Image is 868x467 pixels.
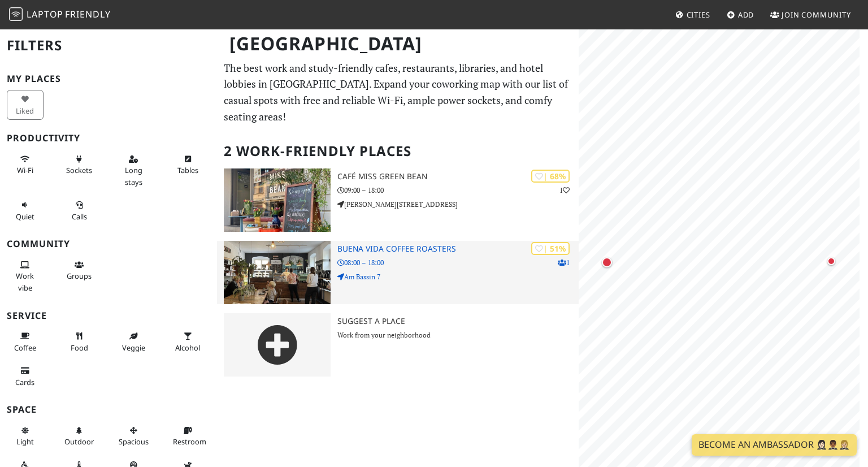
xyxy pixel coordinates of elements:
span: Cities [687,10,710,20]
span: Coffee [14,343,36,353]
button: Work vibe [7,256,44,297]
span: Alcohol [175,343,200,353]
span: Restroom [173,436,206,447]
a: Add [722,5,759,25]
p: [PERSON_NAME][STREET_ADDRESS] [337,199,579,210]
span: Spacious [119,436,149,447]
h2: Filters [7,28,210,63]
span: Friendly [65,8,110,20]
button: Sockets [61,150,98,180]
h1: [GEOGRAPHIC_DATA] [220,28,576,59]
img: gray-place-d2bdb4477600e061c01bd816cc0f2ef0cfcb1ca9e3ad78868dd16fb2af073a21.png [224,313,331,377]
a: Buena Vida Coffee Roasters | 51% 1 Buena Vida Coffee Roasters 08:00 – 18:00 Am Bassin 7 [217,241,579,304]
img: LaptopFriendly [9,7,23,21]
p: Am Bassin 7 [337,271,579,282]
p: The best work and study-friendly cafes, restaurants, libraries, and hotel lobbies in [GEOGRAPHIC_... [224,60,572,125]
h3: Suggest a Place [337,317,579,326]
button: Spacious [115,421,152,451]
p: 1 [558,257,570,268]
a: Suggest a Place Work from your neighborhood [217,313,579,377]
button: Long stays [115,150,152,191]
span: Laptop [27,8,63,20]
span: Stable Wi-Fi [17,165,33,175]
h3: Café Miss Green Bean [337,172,579,181]
h3: Community [7,239,210,249]
button: Veggie [115,327,152,357]
button: Cards [7,361,44,391]
span: Work-friendly tables [177,165,198,175]
span: Veggie [122,343,145,353]
span: Outdoor area [64,436,94,447]
a: Join Community [766,5,856,25]
img: Café Miss Green Bean [224,168,331,232]
span: Join Community [782,10,851,20]
button: Wi-Fi [7,150,44,180]
button: Tables [170,150,206,180]
p: 08:00 – 18:00 [337,257,579,268]
button: Groups [61,256,98,286]
div: | 68% [531,170,570,183]
button: Alcohol [170,327,206,357]
h3: Productivity [7,133,210,144]
p: Work from your neighborhood [337,330,579,340]
span: Food [71,343,88,353]
span: Group tables [67,271,92,281]
a: Café Miss Green Bean | 68% 1 Café Miss Green Bean 09:00 – 18:00 [PERSON_NAME][STREET_ADDRESS] [217,168,579,232]
button: Light [7,421,44,451]
span: Video/audio calls [72,211,87,222]
h3: Buena Vida Coffee Roasters [337,244,579,254]
a: Cities [671,5,715,25]
span: Power sockets [66,165,92,175]
button: Coffee [7,327,44,357]
h3: Space [7,404,210,415]
div: Map marker [600,255,614,270]
div: Map marker [824,254,838,268]
span: Add [738,10,754,20]
div: | 51% [531,242,570,255]
h3: My Places [7,73,210,84]
p: 09:00 – 18:00 [337,185,579,196]
button: Restroom [170,421,206,451]
button: Food [61,327,98,357]
button: Calls [61,196,98,226]
h3: Service [7,310,210,321]
span: Natural light [16,436,34,447]
span: Credit cards [15,377,34,387]
img: Buena Vida Coffee Roasters [224,241,331,304]
span: Long stays [125,165,142,187]
p: 1 [559,185,570,196]
button: Quiet [7,196,44,226]
span: Quiet [16,211,34,222]
button: Outdoor [61,421,98,451]
h2: 2 Work-Friendly Places [224,134,572,168]
span: People working [16,271,34,292]
a: LaptopFriendly LaptopFriendly [9,5,111,25]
